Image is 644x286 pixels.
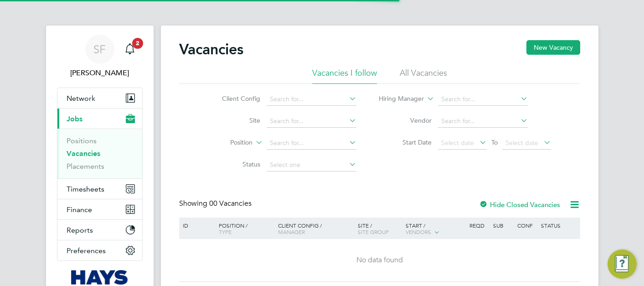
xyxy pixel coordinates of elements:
span: Select date [505,139,538,147]
div: Status [539,218,578,233]
span: Vendors [406,228,431,235]
div: Position / [212,218,276,239]
span: 00 Vacancies [209,199,252,208]
h2: Vacancies [179,40,243,58]
input: Search for... [438,93,528,106]
button: Preferences [57,240,142,260]
label: Site [208,116,260,125]
div: Jobs [57,129,142,178]
span: Type [219,228,232,235]
button: Engage Resource Center [608,250,637,279]
button: Network [57,88,142,108]
a: SF[PERSON_NAME] [57,35,143,78]
label: Status [208,160,260,168]
div: Conf [515,218,539,233]
label: Client Config [208,94,260,103]
label: Position [200,138,252,147]
span: Select date [441,139,474,147]
div: No data found [180,255,579,265]
input: Search for... [267,137,356,150]
button: Reports [57,220,142,240]
div: Sub [491,218,515,233]
a: Go to home page [57,270,143,285]
a: 2 [121,35,139,64]
span: Manager [278,228,305,235]
span: Finance [67,205,92,214]
li: Vacancies I follow [312,68,377,84]
span: Reports [67,226,93,234]
label: Start Date [379,138,432,146]
button: New Vacancy [526,40,580,55]
span: To [489,136,500,148]
input: Select one [267,159,356,172]
span: 2 [132,38,143,49]
div: ID [180,218,212,233]
button: Jobs [57,109,142,129]
button: Timesheets [57,179,142,199]
span: Network [67,94,95,103]
span: Sonny Facey [57,68,143,78]
div: Showing [179,199,253,208]
li: All Vacancies [400,68,447,84]
img: hays-logo-retina.png [71,270,128,285]
input: Search for... [438,115,528,128]
span: Preferences [67,246,106,255]
div: Reqd [467,218,491,233]
a: Vacancies [67,149,100,158]
a: Placements [67,162,104,171]
input: Search for... [267,93,356,106]
span: Timesheets [67,185,104,193]
span: Jobs [67,114,82,123]
div: Client Config / [276,218,355,239]
span: Site Group [358,228,389,235]
div: Start / [403,218,467,240]
label: Hide Closed Vacancies [479,200,560,209]
input: Search for... [267,115,356,128]
span: SF [93,43,106,55]
label: Vendor [379,116,432,125]
button: Finance [57,199,142,219]
label: Hiring Manager [371,94,424,104]
div: Site / [355,218,403,239]
a: Positions [67,136,97,145]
